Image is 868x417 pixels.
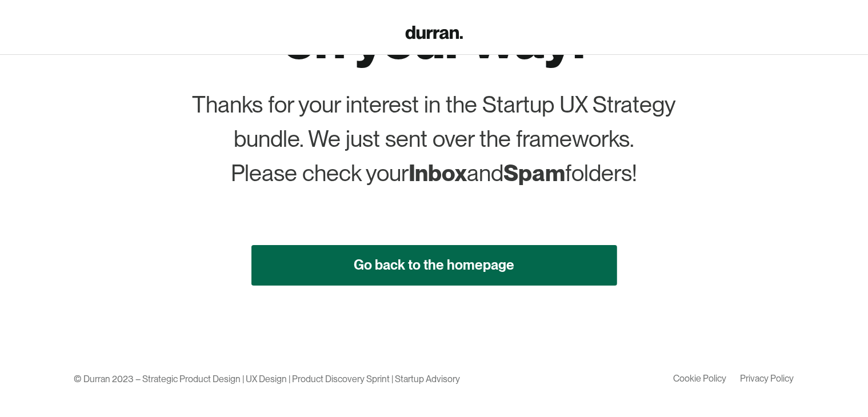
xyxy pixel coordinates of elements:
[187,87,681,190] div: Thanks for your interest in the Startup UX Strategy bundle. We just sent over the frameworks. Ple...
[251,245,617,286] a: Go back to the homepage
[674,372,727,386] a: Cookie Policy
[74,368,461,390] div: © Durran 2023 – Strategic Product Design | UX Design | Product Discovery Sprint | Startup Advisory
[503,159,565,187] strong: Spam
[741,372,794,386] a: Privacy Policy
[409,159,467,187] strong: Inbox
